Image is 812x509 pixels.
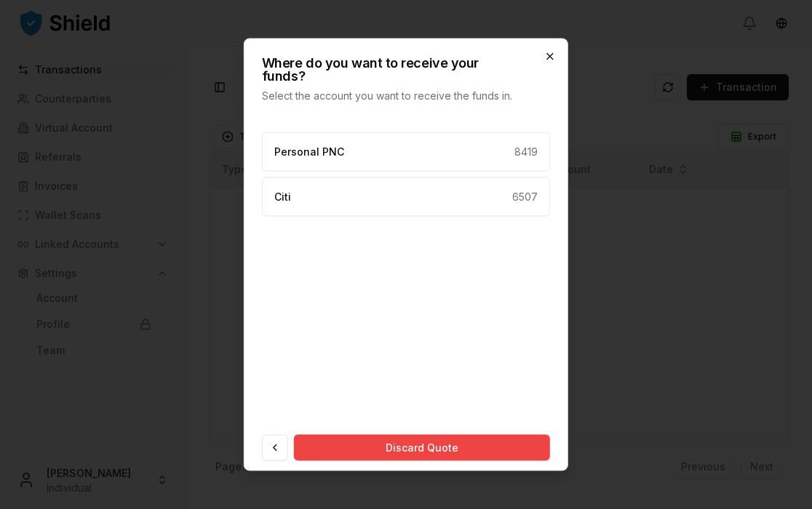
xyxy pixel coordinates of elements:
[262,89,521,103] p: Select the account you want to receive the funds in.
[514,145,538,159] p: 8419
[512,190,538,204] p: 6507
[274,192,291,202] p: Citi
[294,435,550,461] button: Discard Quote
[262,57,521,83] h2: Where do you want to receive your funds?
[274,147,344,157] p: Personal PNC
